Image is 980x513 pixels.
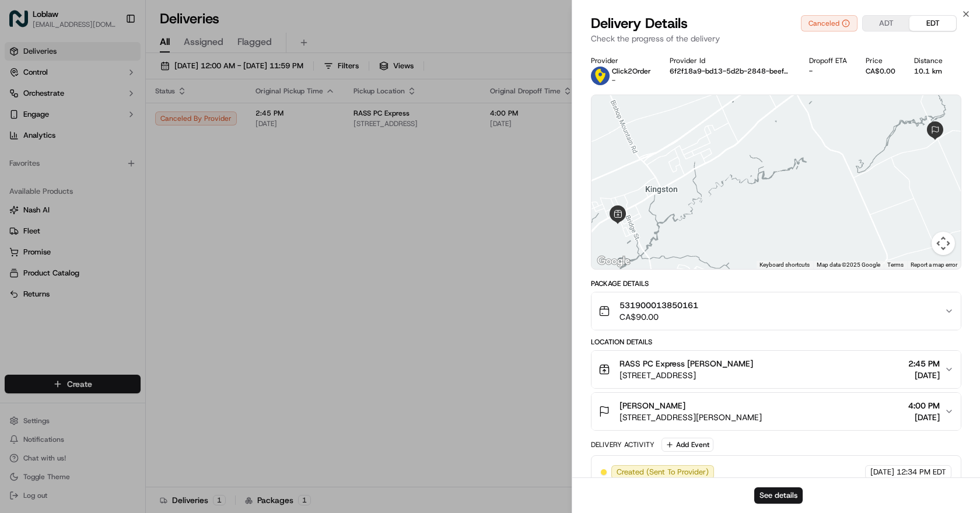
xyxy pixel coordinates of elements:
div: Start new chat [52,111,191,123]
div: We're available if you need us! [52,123,160,132]
span: 531900013850161 [619,299,698,311]
button: Map camera controls [932,232,955,255]
span: [PERSON_NAME] [619,400,685,411]
button: 531900013850161CA$90.00 [591,292,961,330]
span: Pylon [116,289,141,298]
div: Price [866,56,895,65]
p: Welcome 👋 [12,47,212,65]
span: 2:45 PM [908,358,940,369]
img: Loblaw 12 agents [12,170,30,189]
p: Click2Order [612,67,651,76]
span: Loblaw 12 agents [36,181,98,190]
div: Provider [591,56,651,65]
div: CA$0.00 [866,67,895,76]
span: Knowledge Base [23,261,89,273]
div: Location Details [591,337,961,347]
button: ADT [863,16,909,31]
span: CA$90.00 [619,311,698,323]
img: 1736555255976-a54dd68f-1ca7-489b-9aae-adbdc363a1c4 [12,111,33,132]
div: Provider Id [670,56,790,65]
span: - [612,76,615,85]
span: 4:00 PM [908,400,940,411]
button: Canceled [801,15,857,32]
a: 💻API Documentation [94,256,192,277]
img: Loblaw 12 agents [12,201,30,220]
p: Check the progress of the delivery [591,33,961,44]
div: 📗 [12,262,21,271]
button: EDT [909,16,956,31]
div: Distance [914,56,943,65]
a: Report a map error [911,261,957,268]
div: - [809,67,847,76]
img: Google [594,254,633,269]
span: [DATE] [908,369,940,381]
a: Terms (opens in new tab) [887,261,904,268]
button: [PERSON_NAME][STREET_ADDRESS][PERSON_NAME]4:00 PM[DATE] [591,393,961,430]
span: Map data ©2025 Google [817,261,880,268]
span: [DATE] [107,181,131,190]
span: [STREET_ADDRESS][PERSON_NAME] [619,411,762,423]
span: • [100,181,104,190]
div: Delivery Activity [591,440,654,449]
span: Delivery Details [591,14,688,33]
span: 12:34 PM EDT [897,467,946,477]
button: Add Event [661,438,713,452]
span: Created (Sent To Provider) [617,467,709,477]
input: Got a question? Start typing here... [30,75,210,88]
div: 💻 [99,262,108,271]
button: 6f2f18a9-bd13-5d2b-2848-beef5a99661a [670,67,790,76]
span: [STREET_ADDRESS] [619,369,753,381]
button: See details [754,487,803,504]
button: Start new chat [198,115,212,129]
div: Dropoff ETA [809,56,847,65]
div: 10.1 km [914,67,943,76]
a: 📗Knowledge Base [7,256,94,277]
a: Open this area in Google Maps (opens a new window) [594,254,633,269]
img: profile_click2order_cartwheel.png [591,67,610,85]
button: RASS PC Express [PERSON_NAME][STREET_ADDRESS]2:45 PM[DATE] [591,351,961,388]
img: Nash [12,12,35,35]
div: Past conversations [12,152,78,161]
button: See all [181,149,212,163]
span: API Documentation [110,261,187,273]
span: [DATE] [870,467,894,477]
span: • [100,212,104,222]
span: RASS PC Express [PERSON_NAME] [619,358,753,369]
span: Loblaw 12 agents [36,212,98,222]
button: Keyboard shortcuts [759,261,810,269]
span: [DATE] [107,212,131,222]
a: Powered byPylon [82,289,141,298]
span: [DATE] [908,411,940,423]
img: 1755196953914-cd9d9cba-b7f7-46ee-b6f5-75ff69acacf5 [24,111,45,132]
div: Package Details [591,279,961,288]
